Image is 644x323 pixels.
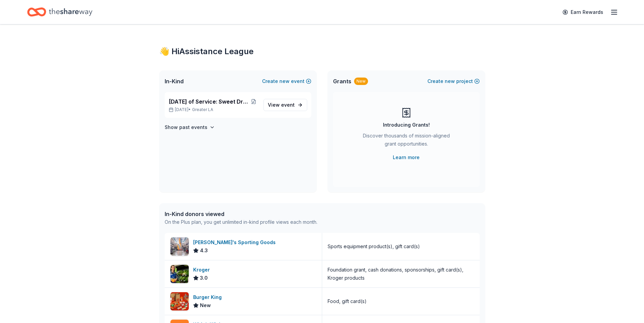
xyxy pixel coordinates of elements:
[170,237,189,256] img: Image for Dick's Sporting Goods
[268,101,295,109] span: View
[165,77,184,85] span: In-Kind
[328,297,367,305] div: Food, gift card(s)
[263,99,307,111] a: View event
[558,6,607,18] a: Earn Rewards
[165,210,317,218] div: In-Kind donors viewed
[200,274,208,282] span: 3.0
[192,107,213,112] span: Greater LA
[193,293,224,301] div: Burger King
[427,77,480,85] button: Createnewproject
[169,98,250,106] span: [DATE] of Service: Sweet Dreams and Cozy Nights
[200,301,211,309] span: New
[281,102,295,108] span: event
[159,46,485,57] div: 👋 Hi Assistance League
[393,153,420,161] a: Learn more
[333,77,351,85] span: Grants
[383,121,430,129] div: Introducing Grants!
[328,242,420,251] div: Sports equipment product(s), gift card(s)
[328,266,474,282] div: Foundation grant, cash donations, sponsorships, gift card(s), Kroger products
[200,246,208,255] span: 4.3
[170,292,189,310] img: Image for Burger King
[165,123,207,131] h4: Show past events
[165,218,317,226] div: On the Plus plan, you get unlimited in-kind profile views each month.
[262,77,311,85] button: Createnewevent
[193,266,213,274] div: Kroger
[445,77,455,85] span: new
[165,123,215,131] button: Show past events
[169,107,258,112] p: [DATE] •
[279,77,290,85] span: new
[360,132,453,151] div: Discover thousands of mission-aligned grant opportunities.
[27,4,92,20] a: Home
[354,78,368,85] div: New
[170,265,189,283] img: Image for Kroger
[193,238,278,246] div: [PERSON_NAME]'s Sporting Goods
